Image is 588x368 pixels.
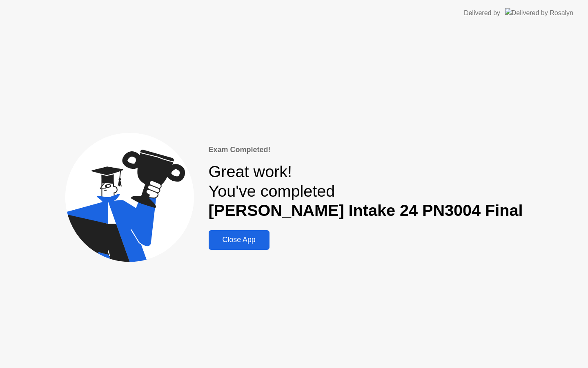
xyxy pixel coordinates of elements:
img: Delivered by Rosalyn [505,8,573,18]
div: Exam Completed! [209,144,523,155]
b: [PERSON_NAME] Intake 24 PN3004 Final [209,201,523,219]
div: Close App [211,236,267,244]
div: Delivered by [464,8,500,18]
button: Close App [209,230,269,250]
div: Great work! You've completed [209,162,523,220]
